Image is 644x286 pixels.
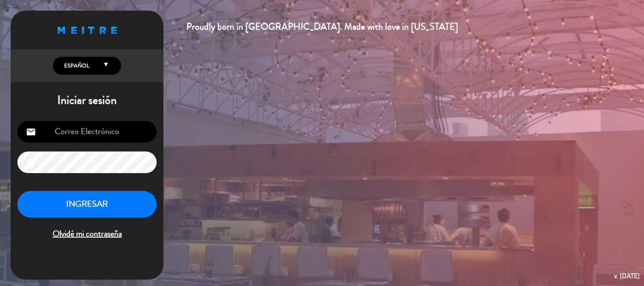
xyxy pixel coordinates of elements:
i: email [26,127,36,137]
i: lock [26,157,36,168]
button: INGRESAR [17,191,157,218]
input: Correo Electrónico [17,121,157,143]
span: Olvidé mi contraseña [17,227,157,241]
div: v. [DATE] [614,270,640,282]
span: Español [62,62,89,70]
h1: Iniciar sesión [11,93,163,108]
